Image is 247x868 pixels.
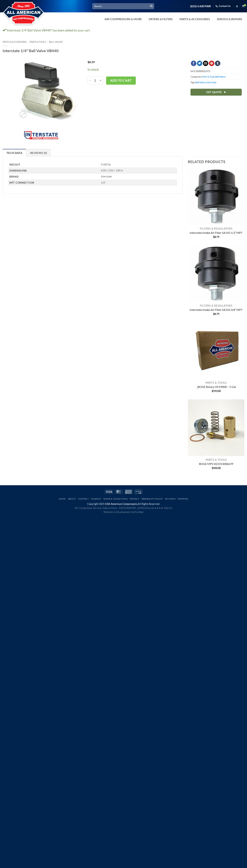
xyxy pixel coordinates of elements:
[147,16,175,23] a: Dryers & Filters
[191,80,242,85] span: Tags: ,
[130,497,139,500] a: Privacy
[202,75,215,78] a: Parts & Tools
[3,48,244,53] h1: Interstate 1/4″ Ball Valve VB440
[203,61,208,66] a: Email to a Friend
[101,175,177,178] p: Interstate
[78,497,89,500] a: Contact
[190,3,211,9] a: (833) 4 AIR PWR
[212,467,213,470] span: $
[106,77,136,85] button: Add to cart
[47,40,48,43] span: /
[28,40,29,43] span: /
[3,149,26,156] a: Tech Data
[213,312,219,315] bdi: 8.79
[8,162,100,168] th: Weight
[177,16,212,23] a: Parts & Accessories
[92,3,154,9] input: Search…
[215,61,220,66] a: Share on Tumblr
[190,308,243,312] a: Interstate Intake Air Filter SA143 3/8″ MPT
[49,40,63,43] a: Ball Valves
[215,75,226,78] a: Ball Valves
[188,304,244,307] p: Filters & Regulators
[206,90,222,94] span: Get Quote
[213,235,215,238] span: $
[75,506,172,514] span: Air Compressor Service, Sales & Parts - [GEOGRAPHIC_DATA] Area | Website & Development by
[195,70,210,73] span: 100000021972
[107,502,138,505] strong: All American Compressors.
[142,497,163,500] a: Warranty Policy
[213,312,215,315] span: $
[149,4,154,9] button: Submit
[215,16,244,23] a: Service & Repairs
[188,458,244,461] p: Parts & Tools
[188,381,244,384] p: Parts & Tools
[3,41,244,43] nav: Breadcrumb
[100,162,177,168] td: 0.180 lbs
[8,174,100,180] th: Brand
[88,67,180,72] p: In stock
[197,61,202,66] a: Share on Twitter
[8,180,100,186] th: NPT Connection
[191,89,242,96] a: Get Quote
[103,497,128,500] a: Terms & Conditions
[212,389,221,392] bdi: 593.00
[8,168,100,174] th: Dimensions
[188,245,244,302] img: Intake Air Filter Assy SA143 3/8" MPT
[102,16,144,23] a: Air Compressors & More
[92,77,98,85] input: Product quantity
[59,497,66,500] a: Home
[26,149,51,156] a: Reviews (0)
[134,511,144,514] a: TrevNet
[18,61,77,120] img: Interstate 1/4" Ball Valve VB440
[212,389,213,392] span: $
[3,502,244,514] div: Copyright 2025 © All Rights Reserved.
[190,231,243,235] a: Interstate Intake Air Filter SA142 1/2″ MPT
[212,467,221,470] bdi: 500.00
[188,168,244,225] img: Intake Air Filter Assembly 0.5in Small Round
[88,60,95,64] bdi: 8.29
[206,81,216,84] a: Interstate
[3,40,27,43] a: Parts & Accessories
[216,3,231,9] a: Contact Us
[188,399,244,456] img: BOGE MPV #2231308667P
[197,385,236,389] a: _BOGE Rotary Oil S9000 – 5 Gal
[195,81,206,84] a: Ball Valves
[30,40,46,43] a: Parts & Tools
[188,227,244,230] p: Filters & Regulators
[88,77,92,85] input: Reduce quantity of Interstate 1/4" Ball Valve VB440
[242,4,244,8] a: View cart
[98,77,103,85] input: Increase quantity of Interstate 1/4" Ball Valve VB440
[8,162,177,186] table: Product Details
[191,68,242,74] span: SKU:
[209,61,214,66] a: Pin on Pinterest
[88,60,89,64] span: $
[236,4,238,8] a: Login
[188,157,244,166] h3: Related products
[68,497,76,500] a: About
[191,74,242,79] span: Categories: ,
[199,462,233,466] a: BOGE MPV #2231308667P
[178,497,188,500] a: Shipping
[104,488,143,494] div: Payment icons
[91,497,101,500] a: Finance
[165,497,175,500] a: Returns
[20,111,26,118] a: Zoom
[188,322,244,379] img: Placeholder
[100,168,177,174] td: 4.50 × 2.50 × 1.00 in
[152,506,172,509] a: ★★★★★ Yelp Us
[101,181,177,184] p: 1/4"
[191,61,196,66] a: Share on Facebook
[213,235,219,238] bdi: 8.79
